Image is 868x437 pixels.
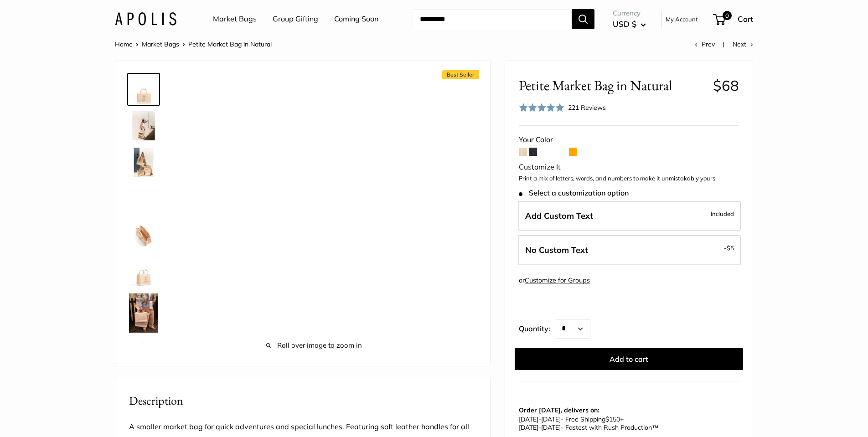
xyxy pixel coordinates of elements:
[115,40,133,48] a: Home
[115,12,176,26] img: Apolis
[727,244,734,252] span: $5
[519,174,739,183] p: Print a mix of letters, words, and numbers to make it unmistakably yours.
[733,40,753,48] a: Next
[519,274,590,287] div: or
[519,415,538,423] span: [DATE]
[519,189,629,197] span: Select a customization option
[129,148,158,177] img: description_The Original Market bag in its 4 native styles
[538,415,541,423] span: -
[572,9,594,29] button: Search
[568,103,606,112] span: 221 Reviews
[518,235,741,265] label: Leave Blank
[541,415,561,423] span: [DATE]
[519,77,706,94] span: Petite Market Bag in Natural
[515,348,743,370] button: Add to cart
[605,415,620,423] span: $150
[613,17,646,31] button: USD $
[525,276,590,284] a: Customize for Groups
[519,415,734,432] p: - Free Shipping +
[129,75,158,104] img: Petite Market Bag in Natural
[613,7,646,20] span: Currency
[519,316,556,339] label: Quantity:
[413,9,572,29] input: Search...
[127,182,160,215] a: Petite Market Bag in Natural
[129,111,158,140] img: description_Effortless style that elevates every moment
[713,77,739,94] span: $68
[334,12,378,26] a: Coming Soon
[115,38,272,50] nav: Breadcrumb
[738,14,753,24] span: Cart
[127,292,160,334] a: Petite Market Bag in Natural
[142,40,179,48] a: Market Bags
[188,339,440,352] span: Roll over image to zoom in
[538,423,541,432] span: -
[525,245,588,255] span: No Custom Text
[129,221,158,250] img: description_Spacious inner area with room for everything.
[213,12,257,26] a: Market Bags
[695,40,715,48] a: Prev
[129,293,158,333] img: Petite Market Bag in Natural
[188,40,272,48] span: Petite Market Bag in Natural
[129,257,158,286] img: Petite Market Bag in Natural
[541,423,561,432] span: [DATE]
[127,73,160,106] a: Petite Market Bag in Natural
[273,12,318,26] a: Group Gifting
[519,406,599,414] strong: Order [DATE], delivers on:
[724,242,734,253] span: -
[127,146,160,179] a: description_The Original Market bag in its 4 native styles
[613,19,636,29] span: USD $
[127,255,160,288] a: Petite Market Bag in Natural
[127,219,160,252] a: description_Spacious inner area with room for everything.
[714,12,753,26] a: 0 Cart
[519,133,739,147] div: Your Color
[129,340,158,369] img: Petite Market Bag in Natural
[723,11,732,20] span: 0
[518,201,741,231] label: Add Custom Text
[519,423,538,432] span: [DATE]
[666,14,698,25] a: My Account
[519,423,658,432] span: - Fastest with Rush Production™
[127,109,160,142] a: description_Effortless style that elevates every moment
[129,392,477,410] h2: Description
[525,211,593,221] span: Add Custom Text
[127,338,160,371] a: Petite Market Bag in Natural
[519,160,739,174] div: Customize It
[711,208,734,219] span: Included
[442,70,479,79] span: Best Seller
